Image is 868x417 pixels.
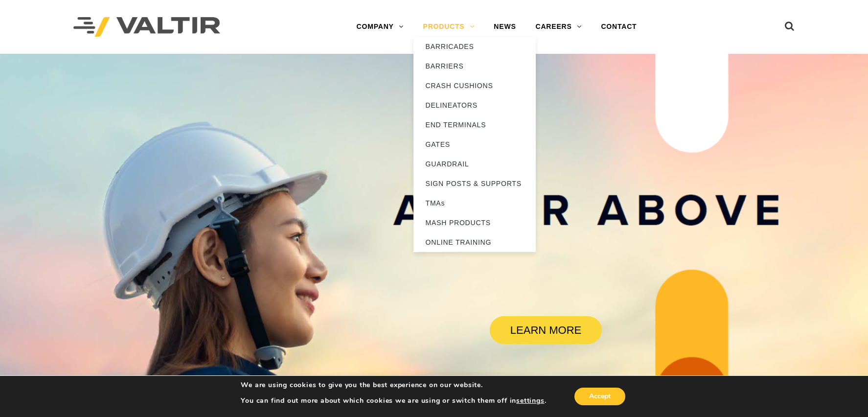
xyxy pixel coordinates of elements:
[516,396,544,405] button: settings
[241,396,546,405] p: You can find out more about which cookies we are using or switch them off in .
[413,193,536,213] a: TMAs
[413,174,536,193] a: SIGN POSTS & SUPPORTS
[73,17,220,37] img: Valtir
[413,76,536,95] a: CRASH CUSHIONS
[241,381,546,390] p: We are using cookies to give you the best experience on our website.
[413,56,536,76] a: BARRIERS
[347,17,413,37] a: COMPANY
[413,115,536,135] a: END TERMINALS
[413,135,536,154] a: GATES
[591,17,646,37] a: CONTACT
[413,154,536,174] a: GUARDRAIL
[526,17,592,37] a: CAREERS
[484,17,525,37] a: NEWS
[413,213,536,232] a: MASH PRODUCTS
[413,232,536,252] a: ONLINE TRAINING
[413,37,536,56] a: BARRICADES
[574,388,625,405] button: Accept
[413,95,536,115] a: DELINEATORS
[490,316,601,344] a: LEARN MORE
[413,17,484,37] a: PRODUCTS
